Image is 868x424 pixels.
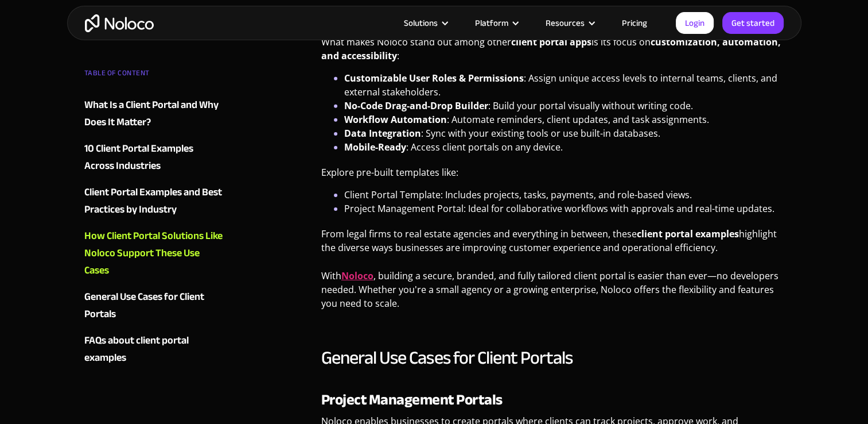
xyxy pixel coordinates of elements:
strong: Workflow Automation [344,113,447,126]
li: : Automate reminders, client updates, and task assignments. [344,113,784,126]
li: : Includes projects, tasks, payments, and role-based views. [344,188,784,202]
a: Get started [722,12,784,34]
a: 10 Client Portal Examples Across Industries [84,140,223,175]
p: Explore pre-built templates like: [321,165,784,188]
a: home [85,14,154,32]
a: FAQs about client portal examples [84,332,223,367]
div: TABLE OF CONTENT [84,64,223,87]
a: Client Portal Examples and Best Practices by Industry [84,184,223,218]
p: With , building a secure, branded, and fully tailored client portal is easier than ever—no develo... [321,269,784,319]
strong: customization, automation, and accessibility [321,36,781,62]
strong: Data Integration [344,127,421,140]
a: Project Management Portal [344,202,464,215]
p: What makes Noloco stand out among other is its focus on : [321,35,784,71]
a: General Use Cases for Client Portals [84,288,223,323]
strong: No-Code Drag-and-Drop Builder [344,99,488,112]
div: Resources [546,16,585,30]
a: Login [676,12,714,34]
li: : Sync with your existing tools or use built-in databases. [344,126,784,140]
li: : Access client portals on any device. [344,140,784,154]
a: Noloco [341,269,373,282]
div: Platform [461,16,531,30]
div: Solutions [404,16,438,30]
li: : Assign unique access levels to internal teams, clients, and external stakeholders. [344,71,784,99]
div: Platform [475,16,508,30]
strong: Project Management Portals [321,386,503,414]
p: From legal firms to real estate agencies and everything in between, these highlight the diverse w... [321,227,784,263]
strong: client portal examples [637,228,739,240]
div: Resources [531,16,608,30]
h2: General Use Cases for Client Portals [321,346,784,369]
div: Solutions [390,16,461,30]
a: How Client Portal Solutions Like Noloco Support These Use Cases [84,228,223,279]
a: What Is a Client Portal and Why Does It Matter? [84,97,223,131]
li: : Build your portal visually without writing code. [344,99,784,113]
a: Client Portal Template [344,188,441,201]
strong: Mobile-Ready [344,141,406,153]
a: Pricing [608,16,661,30]
strong: client portal apps [511,36,591,48]
strong: Customizable User Roles & Permissions [344,72,524,84]
li: : Ideal for collaborative workflows with approvals and real-time updates. [344,202,784,215]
